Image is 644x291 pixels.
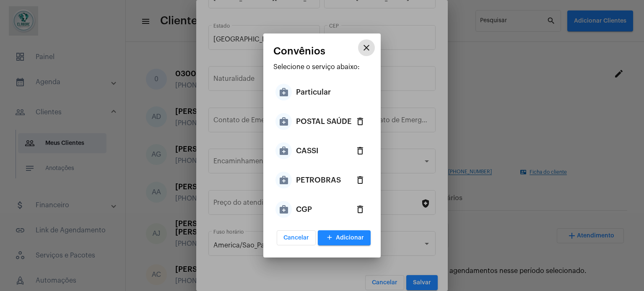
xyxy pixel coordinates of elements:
[296,80,331,105] div: Particular
[275,201,292,218] mat-icon: medical_services
[355,204,365,214] mat-icon: delete_outlined
[273,46,325,57] span: Convênios
[318,230,371,245] button: Adicionar
[361,43,371,53] mat-icon: close
[296,167,341,193] div: PETROBRAS
[296,109,352,134] div: POSTAL SAÚDE
[355,146,365,156] mat-icon: delete_outlined
[355,116,365,126] mat-icon: delete_outlined
[325,232,335,244] mat-icon: add
[275,142,292,159] mat-icon: medical_services
[296,138,319,163] div: CASSI
[283,235,309,241] span: Cancelar
[275,84,292,100] mat-icon: medical_services
[275,172,292,188] mat-icon: medical_services
[275,113,292,130] mat-icon: medical_services
[325,235,364,241] span: Adicionar
[355,175,365,185] mat-icon: delete_outlined
[277,230,316,245] button: Cancelar
[273,63,371,71] p: Selecione o serviço abaixo:
[296,197,312,222] div: CGP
